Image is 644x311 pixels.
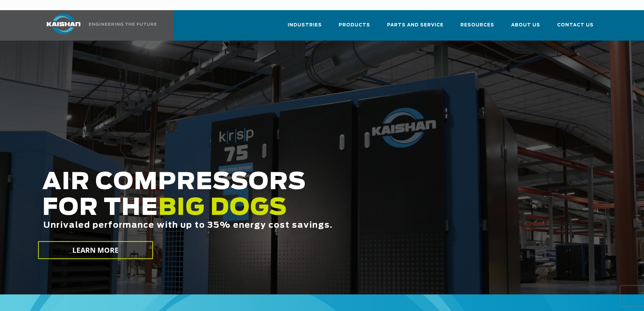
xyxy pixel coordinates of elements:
[557,21,594,29] span: Contact Us
[38,14,89,34] img: kaishan logo
[387,16,444,39] a: Parts and Service
[511,21,540,29] span: About Us
[460,21,494,29] span: Resources
[460,16,494,39] a: Resources
[158,197,287,220] span: BIG DOGS
[38,241,153,259] a: LEARN MORE
[339,16,370,39] a: Products
[38,10,158,41] a: Kaishan USA
[339,21,370,29] span: Products
[72,245,119,255] span: LEARN MORE
[557,16,594,39] a: Contact Us
[288,16,322,39] a: Industries
[511,16,540,39] a: About Us
[89,23,157,26] img: Engineering the future
[43,221,333,229] span: Unrivaled performance with up to 35% energy cost savings.
[387,21,444,29] span: Parts and Service
[288,21,322,29] span: Industries
[42,170,507,251] h2: AIR COMPRESSORS FOR THE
